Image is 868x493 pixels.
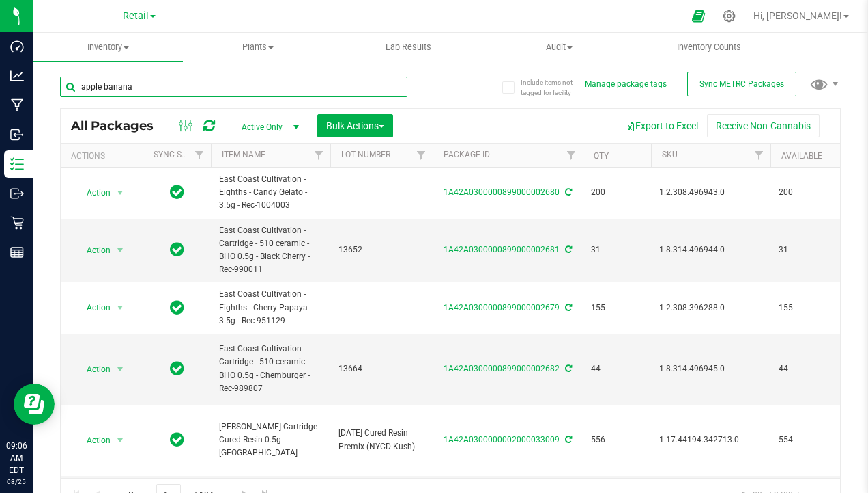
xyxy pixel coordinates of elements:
[170,430,184,449] span: In Sync
[219,421,322,460] span: [PERSON_NAME]-Cartridge-Cured Resin 0.5g-[GEOGRAPHIC_DATA]
[6,440,27,477] p: 09:06 AM EDT
[74,183,111,202] span: Action
[10,69,24,83] inline-svg: Analytics
[563,364,572,373] span: Sync from Compliance System
[219,288,322,328] span: East Coast Cultivation - Eighths - Cherry Papaya - 3.5g - Rec-951129
[591,186,643,199] span: 200
[781,151,822,161] a: Available
[662,150,678,159] a: SKU
[112,360,129,379] span: select
[170,183,184,202] span: In Sync
[659,434,762,447] span: 1.17.44194.342713.0
[74,241,111,260] span: Action
[71,151,137,161] div: Actions
[170,298,184,317] span: In Sync
[563,245,572,254] span: Sync from Compliance System
[779,243,830,256] span: 31
[591,362,643,375] span: 44
[222,150,265,159] a: Item Name
[563,435,572,444] span: Sync from Compliance System
[594,151,609,161] a: Qty
[10,98,24,112] inline-svg: Manufacturing
[33,41,183,53] span: Inventory
[444,150,490,159] a: Package ID
[184,41,332,53] span: Plants
[659,302,762,315] span: 1.2.308.396288.0
[779,302,830,315] span: 155
[444,187,560,197] a: 1A42A0300000899000002680
[779,362,830,375] span: 44
[317,114,393,137] button: Bulk Actions
[10,40,24,53] inline-svg: Dashboard
[659,186,762,199] span: 1.2.308.496943.0
[367,41,450,53] span: Lab Results
[585,79,667,90] button: Manage package tags
[410,144,433,167] a: Filter
[659,362,762,375] span: 1.8.314.496945.0
[170,359,184,378] span: In Sync
[338,427,424,453] span: [DATE] Cured Resin Premix (NYCD Kush)
[112,183,129,202] span: select
[326,120,384,131] span: Bulk Actions
[591,302,643,315] span: 155
[779,434,830,447] span: 554
[123,10,149,22] span: Retail
[338,362,424,375] span: 13664
[183,33,333,62] a: Plants
[699,79,784,89] span: Sync METRC Packages
[6,477,27,487] p: 08/25
[308,144,330,167] a: Filter
[219,224,322,277] span: East Coast Cultivation - Cartridge - 510 ceramic - BHO 0.5g - Black Cherry - Rec-990011
[748,144,770,167] a: Filter
[14,384,55,425] iframe: Resource center
[683,3,714,29] span: Open Ecommerce Menu
[616,114,707,137] button: Export to Excel
[219,343,322,395] span: East Coast Cultivation - Cartridge - 510 ceramic - BHO 0.5g - Chemburger - Rec-989807
[74,298,111,317] span: Action
[707,114,820,137] button: Receive Non-Cannabis
[659,41,759,53] span: Inventory Counts
[112,241,129,260] span: select
[444,435,560,444] a: 1A42A0300000002000033009
[10,157,24,171] inline-svg: Inventory
[341,150,390,159] a: Lot Number
[721,10,738,23] div: Manage settings
[444,364,560,373] a: 1A42A0300000899000002682
[484,33,634,62] a: Audit
[112,298,129,317] span: select
[687,72,796,96] button: Sync METRC Packages
[563,303,572,312] span: Sync from Compliance System
[591,434,643,447] span: 556
[753,10,842,21] span: Hi, [PERSON_NAME]!
[10,187,24,200] inline-svg: Outbound
[74,360,111,379] span: Action
[71,118,167,133] span: All Packages
[444,245,560,254] a: 1A42A0300000899000002681
[591,243,643,256] span: 31
[634,33,784,62] a: Inventory Counts
[521,77,589,98] span: Include items not tagged for facility
[154,150,206,159] a: Sync Status
[74,431,111,450] span: Action
[484,41,633,53] span: Audit
[10,216,24,230] inline-svg: Retail
[659,243,762,256] span: 1.8.314.496944.0
[779,186,830,199] span: 200
[60,77,407,97] input: Search Package ID, Item Name, SKU, Lot or Part Number...
[560,144,583,167] a: Filter
[10,245,24,259] inline-svg: Reports
[33,33,183,62] a: Inventory
[10,128,24,142] inline-svg: Inbound
[334,33,484,62] a: Lab Results
[563,187,572,197] span: Sync from Compliance System
[444,303,560,312] a: 1A42A0300000899000002679
[112,431,129,450] span: select
[219,173,322,213] span: East Coast Cultivation - Eighths - Candy Gelato - 3.5g - Rec-1004003
[338,243,424,256] span: 13652
[188,144,211,167] a: Filter
[170,240,184,259] span: In Sync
